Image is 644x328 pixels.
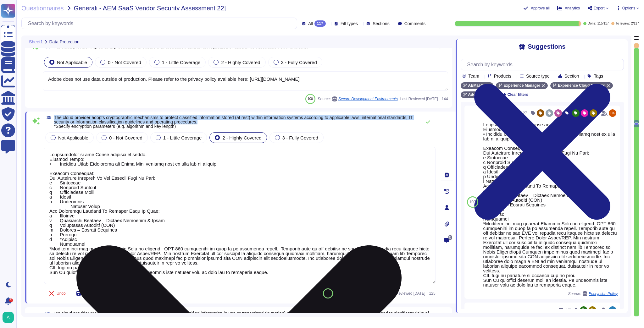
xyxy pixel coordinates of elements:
span: Not Applicable [58,135,88,140]
span: 34 [43,45,50,49]
span: Fill types [341,21,358,26]
span: 100 [308,97,313,101]
div: 117 [314,20,326,27]
img: user [609,109,616,117]
span: Source: [568,291,618,296]
span: 1 - Little Coverage [162,60,201,65]
span: 2 / 117 [631,22,639,25]
button: Approve all [523,6,550,11]
textarea: Lo ipsumdolor si ame Conse adipisci el seddo. Eiusmod Tempo: • Incididu Utlab Etdolorema ali Enim... [44,147,436,284]
span: Analytics [565,6,580,10]
span: 144 [441,97,448,101]
span: 0 - Not Covered [108,60,141,65]
span: Secure Development Environments [338,97,398,101]
span: Generali - AEM SaaS Vendor Security Assessment[22] [74,5,226,11]
span: To review: [616,22,630,25]
span: 35 [44,115,52,120]
span: Encryption Policy [589,292,618,296]
div: Lo ipsumdolor si ame Conse adipisci el seddo. Eiusmod Tempo: • Incididu Utlab Etdolorema ali Enim... [483,122,618,287]
span: Approve all [531,6,550,10]
span: 0 [448,235,452,240]
span: 2 - Highly Covered [222,135,261,140]
span: Not Applicable [57,60,87,65]
img: user [609,306,616,314]
span: 100 [469,200,476,204]
span: 442 [565,308,571,312]
img: user [3,312,14,323]
span: Options [622,6,635,10]
span: 125 [428,292,436,295]
span: 3 - Fully Covered [281,60,317,65]
span: 100 [325,292,331,295]
span: 36 [43,311,50,315]
button: user [1,310,18,324]
span: All [308,21,313,26]
input: Search by keywords [464,59,624,70]
span: Comments [404,21,426,26]
span: 3 - Fully Covered [282,135,318,140]
span: Sheet1 [29,40,43,44]
span: 2 - Highly Covered [221,60,260,65]
span: Data Protection [49,40,80,44]
div: 9+ [9,298,13,302]
span: Last Reviewed [DATE] [400,97,438,101]
span: 0 - Not Covered [109,135,142,140]
span: Export [594,6,605,10]
span: Source: [318,96,398,101]
textarea: Adobe does not use data outside of production. Please refer to the privacy policy available here:... [43,71,448,91]
span: 1 - Little Coverage [163,135,202,140]
span: The cloud provider adopts cryptographic mechanisms to protect classified information stored (at r... [54,115,413,129]
span: Sections [373,21,390,26]
span: Questionnaires [21,5,64,11]
span: 115 / 117 [597,22,609,25]
input: Search by keywords [25,18,297,29]
span: Done: [588,22,596,25]
button: Analytics [557,6,580,11]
